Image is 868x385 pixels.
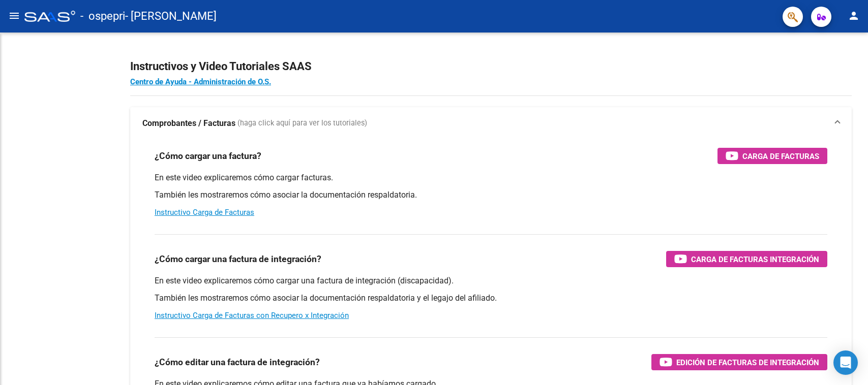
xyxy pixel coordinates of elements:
button: Carga de Facturas [717,148,827,164]
a: Instructivo Carga de Facturas con Recupero x Integración [155,311,349,320]
span: (haga click aquí para ver los tutoriales) [237,118,367,129]
p: También les mostraremos cómo asociar la documentación respaldatoria y el legajo del afiliado. [155,293,827,304]
span: - [PERSON_NAME] [125,5,217,27]
span: Edición de Facturas de integración [676,356,819,369]
p: En este video explicaremos cómo cargar una factura de integración (discapacidad). [155,275,827,286]
mat-expansion-panel-header: Comprobantes / Facturas (haga click aquí para ver los tutoriales) [130,107,852,140]
mat-icon: person [848,10,860,22]
p: También les mostraremos cómo asociar la documentación respaldatoria. [155,189,827,201]
span: - ospepri [80,5,125,27]
p: En este video explicaremos cómo cargar facturas. [155,172,827,183]
strong: Comprobantes / Facturas [142,118,235,129]
h3: ¿Cómo cargar una factura? [155,149,261,163]
span: Carga de Facturas Integración [691,253,819,266]
span: Carga de Facturas [742,150,819,163]
h3: ¿Cómo cargar una factura de integración? [155,252,321,266]
a: Centro de Ayuda - Administración de O.S. [130,77,271,86]
button: Carga de Facturas Integración [666,251,827,267]
div: Open Intercom Messenger [833,350,858,375]
a: Instructivo Carga de Facturas [155,208,254,217]
mat-icon: menu [8,10,20,22]
h3: ¿Cómo editar una factura de integración? [155,355,320,369]
h2: Instructivos y Video Tutoriales SAAS [130,57,852,76]
button: Edición de Facturas de integración [651,354,827,370]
